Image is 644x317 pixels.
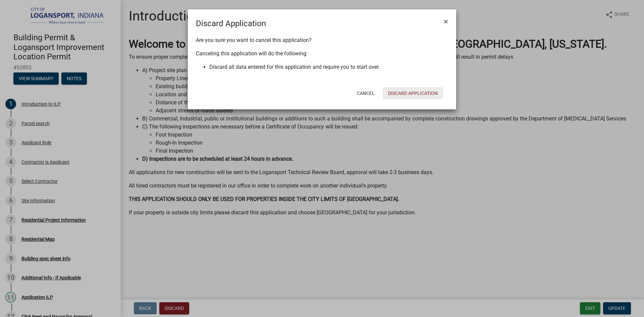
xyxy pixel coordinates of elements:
li: Discard all data entered for this application and require you to start over. [209,63,448,71]
p: Canceling this application will do the following: [196,50,448,58]
span: × [444,17,448,26]
h4: Discard Application [196,17,266,30]
button: Cancel [352,87,380,99]
p: Are you sure you want to cancel this application? [196,36,448,44]
button: Close [438,12,453,31]
button: Discard Application [383,87,443,99]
